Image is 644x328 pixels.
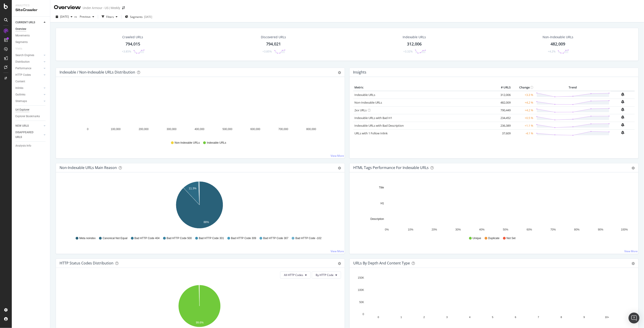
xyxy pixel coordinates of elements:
[15,107,47,112] a: Url Explorer
[78,15,91,19] span: Previous
[74,15,78,19] span: vs
[15,130,38,140] div: DISAPPEARED URLS
[123,13,154,20] button: Segments[DATE]
[223,128,233,131] text: 500,000
[598,228,603,231] text: 90%
[446,316,448,318] text: 3
[473,236,481,240] span: Unique
[354,108,367,112] a: 2xx URLs
[494,122,512,129] td: 236,389
[15,99,42,104] a: Sitemaps
[15,40,47,45] a: Segments
[122,35,143,39] div: Crawled URLs
[494,106,512,114] td: 790,449
[284,273,303,277] span: All HTTP Codes
[144,15,152,19] div: [DATE]
[135,236,160,240] span: Bad HTTP Code 404
[408,228,413,231] text: 10%
[167,128,177,131] text: 300,000
[507,236,516,240] span: Not Set
[15,143,47,148] a: Analysis Info
[492,316,493,318] text: 5
[385,228,389,231] text: 0%
[494,99,512,106] td: 482,009
[15,33,30,38] div: Movements
[15,4,46,7] div: Analytics
[503,228,508,231] text: 50%
[125,41,140,47] div: 794,015
[621,123,625,127] div: bell-plus
[512,114,534,122] td: +0.5 %
[15,59,42,64] a: Distribution
[354,93,375,97] a: Indexable URLs
[83,6,120,10] div: Under Armour - US | Weekly
[111,128,121,131] text: 100,000
[621,108,625,111] div: bell-plus
[15,73,31,77] div: HTTP Codes
[488,236,500,240] span: Duplicate
[378,316,379,318] text: 0
[139,128,149,131] text: 200,000
[15,53,34,58] div: Search Engines
[512,99,534,106] td: +4.2 %
[494,129,512,137] td: 37,609
[250,128,260,131] text: 600,000
[621,93,625,96] div: bell-plus
[79,236,96,240] span: Meta noindex
[605,316,609,318] text: 10+
[15,143,31,148] div: Analysis Info
[60,180,339,232] svg: A chart.
[359,301,364,304] text: 50K
[204,221,209,224] text: 88%
[130,15,143,19] span: Segments
[106,15,114,19] div: Filters
[199,236,224,240] span: Bad HTTP Code 301
[494,114,512,122] td: 234,452
[261,35,286,39] div: Discovered URLs
[534,84,611,91] th: Trend
[78,13,96,20] button: Previous
[538,316,539,318] text: 7
[479,228,485,231] text: 40%
[15,107,29,112] div: Url Explorer
[15,79,47,84] a: Content
[312,271,341,279] button: By HTTP Code
[338,71,341,74] div: gear
[632,262,635,265] div: gear
[543,35,573,39] div: Non-Indexable URLs
[60,15,69,19] span: 2025 Sep. 11th
[15,66,31,71] div: Performance
[196,321,204,324] text: 99.6%
[353,180,633,232] svg: A chart.
[15,130,42,140] a: DISAPPEARED URLS
[54,4,81,11] div: Overview
[550,228,556,231] text: 70%
[60,70,135,74] div: Indexable / Non-Indexable URLs Distribution
[60,84,339,137] svg: A chart.
[207,141,226,145] span: Indexable URLs
[354,131,388,135] a: URLs with 1 Follow Inlink
[358,276,364,280] text: 150K
[432,228,437,231] text: 20%
[621,115,625,119] div: bell-plus
[15,124,42,128] a: NEW URLS
[469,316,471,318] text: 4
[515,316,516,318] text: 6
[15,79,25,84] div: Content
[15,46,27,51] a: Visits
[370,217,384,221] text: Description
[512,129,534,137] td: -4.1 %
[296,236,322,240] span: Bad HTTP Code -102
[363,313,364,316] text: 0
[338,262,341,265] div: gear
[60,261,113,265] div: HTTP Status Codes Distribution
[494,84,512,91] th: # URLS
[403,50,413,53] div: +3.32%
[278,128,288,131] text: 700,000
[455,228,461,231] text: 30%
[629,313,639,323] div: Open Intercom Messenger
[189,187,197,190] text: 11.3%
[401,316,402,318] text: 1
